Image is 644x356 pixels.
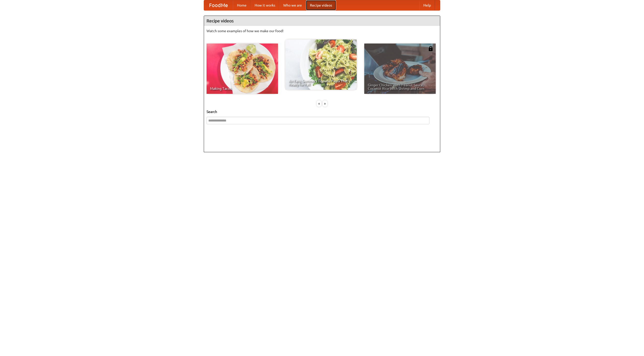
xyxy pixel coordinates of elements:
span: An Easy, Summery Tomato Pasta That's Ready for Fall [289,79,353,86]
img: 483408.png [428,46,433,51]
a: How it works [251,0,279,10]
div: » [323,100,327,107]
a: Making Tacos [207,44,278,94]
span: Making Tacos [210,87,274,90]
a: Help [419,0,435,10]
a: FoodMe [204,0,233,10]
a: An Easy, Summery Tomato Pasta That's Ready for Fall [285,39,357,90]
a: Who we are [279,0,306,10]
h4: Recipe videos [204,16,440,26]
a: Recipe videos [306,0,336,10]
div: « [317,100,321,107]
h5: Search [207,109,437,114]
p: Watch some examples of how we make our food! [207,28,437,33]
a: Home [233,0,251,10]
